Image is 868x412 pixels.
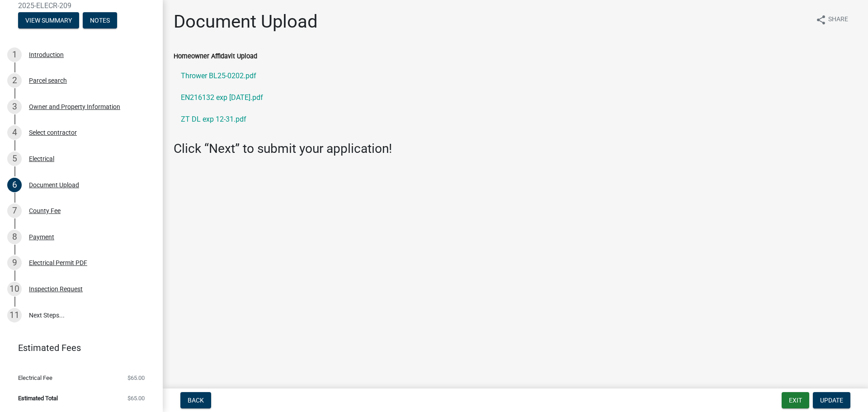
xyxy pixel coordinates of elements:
span: Share [828,14,848,25]
button: View Summary [18,12,79,28]
a: Estimated Fees [7,339,148,357]
a: EN216132 exp [DATE].pdf [174,87,857,109]
button: Update [813,392,850,408]
div: 2 [7,73,22,88]
label: Homeowner Affidavit Upload [174,53,257,60]
i: share [816,14,826,25]
button: Back [180,392,211,408]
span: Electrical Fee [18,375,52,381]
a: ZT DL exp 12-31.pdf [174,109,857,130]
button: Notes [83,12,117,28]
span: Back [188,397,204,404]
div: 11 [7,308,22,322]
div: Parcel search [29,77,67,84]
div: 3 [7,99,22,114]
wm-modal-confirm: Notes [83,17,117,24]
h1: Document Upload [174,11,318,33]
a: Thrower BL25-0202.pdf [174,65,857,87]
div: 5 [7,152,22,166]
button: shareShare [808,11,855,28]
h3: Click “Next” to submit your application! [174,141,857,156]
span: $65.00 [127,375,145,381]
div: 10 [7,282,22,296]
div: Payment [29,234,54,240]
div: Select contractor [29,129,77,136]
div: 6 [7,178,22,192]
div: Electrical Permit PDF [29,260,87,266]
span: Estimated Total [18,395,58,401]
span: $65.00 [127,395,145,401]
span: Update [820,397,843,404]
div: Electrical [29,156,54,162]
div: County Fee [29,208,61,214]
div: 9 [7,256,22,270]
div: Document Upload [29,182,79,188]
div: 4 [7,125,22,140]
div: Owner and Property Information [29,104,120,110]
div: 8 [7,230,22,244]
wm-modal-confirm: Summary [18,17,79,24]
div: 1 [7,47,22,62]
div: 7 [7,204,22,218]
div: Introduction [29,52,64,58]
span: 2025-ELECR-209 [18,1,145,10]
div: Inspection Request [29,286,83,292]
button: Exit [782,392,809,408]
